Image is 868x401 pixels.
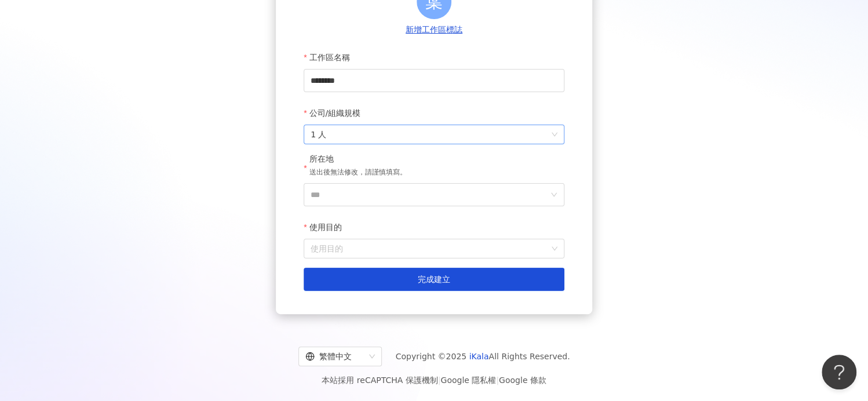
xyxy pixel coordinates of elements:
label: 使用目的 [304,216,350,239]
div: 所在地 [309,154,406,165]
span: | [496,376,499,385]
span: | [438,376,441,385]
div: 繁體中文 [305,347,364,366]
span: down [550,191,557,198]
a: Google 隱私權 [440,376,496,385]
iframe: Help Scout Beacon - Open [822,355,856,389]
span: 1 人 [311,125,557,144]
button: 完成建立 [304,268,564,291]
label: 工作區名稱 [304,46,358,69]
span: Copyright © 2025 All Rights Reserved. [396,349,570,363]
input: 工作區名稱 [304,69,564,92]
label: 公司/組織規模 [304,101,369,125]
span: 本站採用 reCAPTCHA 保護機制 [322,373,546,387]
span: 完成建立 [418,275,450,284]
p: 送出後無法修改，請謹慎填寫。 [309,167,406,178]
a: Google 條款 [499,376,546,385]
a: iKala [469,352,489,361]
button: 新增工作區標誌 [402,24,466,37]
